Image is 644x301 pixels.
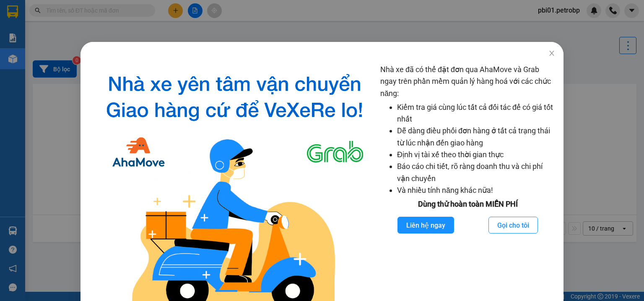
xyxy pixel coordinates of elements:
[397,184,555,196] li: Và nhiều tính năng khác nữa!
[497,220,529,231] span: Gọi cho tôi
[397,101,555,125] li: Kiểm tra giá cùng lúc tất cả đối tác để có giá tốt nhất
[397,125,555,149] li: Dễ dàng điều phối đơn hàng ở tất cả trạng thái từ lúc nhận đến giao hàng
[540,42,563,65] button: Close
[406,220,445,231] span: Liên hệ ngay
[380,198,555,210] div: Dùng thử hoàn toàn MIỄN PHÍ
[397,161,555,184] li: Báo cáo chi tiết, rõ ràng doanh thu và chi phí vận chuyển
[488,217,538,234] button: Gọi cho tôi
[397,217,454,234] button: Liên hệ ngay
[397,149,555,161] li: Định vị tài xế theo thời gian thực
[548,50,555,57] span: close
